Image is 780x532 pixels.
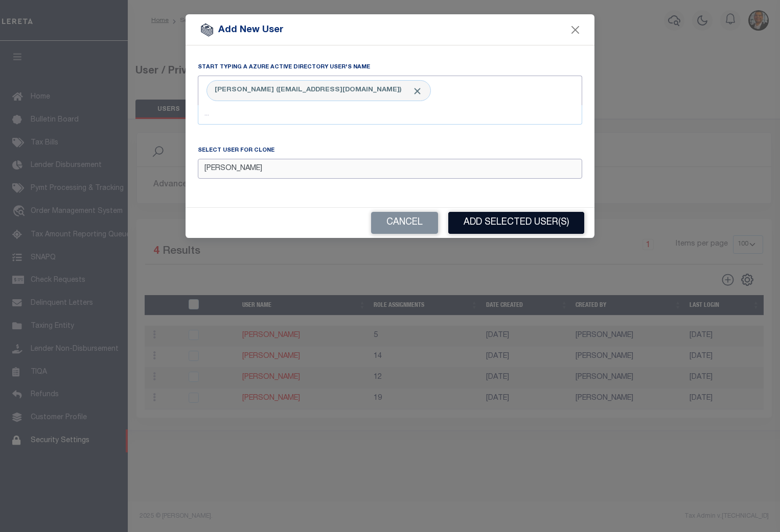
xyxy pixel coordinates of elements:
button: Add Selected User(s) [448,212,584,234]
input: ... [198,105,582,125]
label: Select User for clone [198,147,274,155]
label: Start typing a Azure Active Directory user's name [198,63,370,72]
b: [PERSON_NAME] ([EMAIL_ADDRESS][DOMAIN_NAME]) [215,86,402,93]
button: Cancel [371,212,438,234]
